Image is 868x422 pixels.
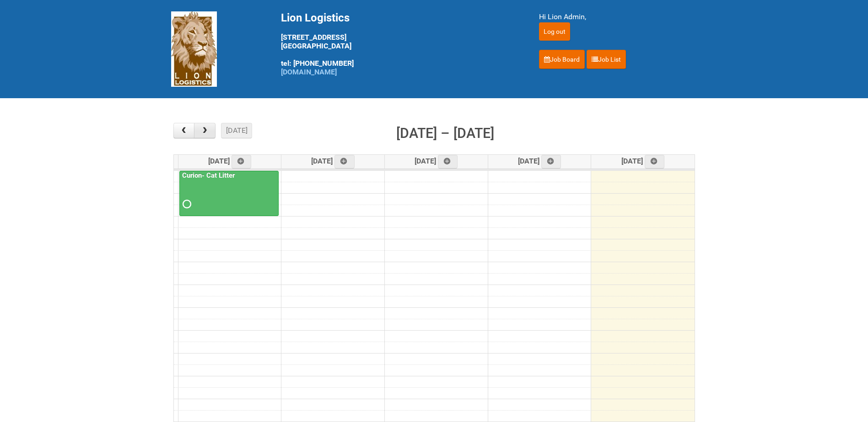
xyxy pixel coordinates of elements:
[438,155,458,169] a: Add an event
[539,11,697,22] div: Hi Lion Admin,
[539,50,585,69] a: Job Board
[180,171,237,179] a: Curion- Cat Litter
[415,157,458,165] span: [DATE]
[281,68,337,76] a: [DOMAIN_NAME]
[171,44,217,53] a: Lion Logistics
[396,123,494,144] h2: [DATE] – [DATE]
[208,157,252,165] span: [DATE]
[645,155,665,169] a: Add an event
[334,155,355,169] a: Add an event
[179,171,279,216] a: Curion- Cat Litter
[281,11,350,24] span: Lion Logistics
[183,201,189,207] span: Requested
[232,155,252,169] a: Add an event
[541,155,561,169] a: Add an event
[539,22,570,41] input: Log out
[281,11,516,76] div: [STREET_ADDRESS] [GEOGRAPHIC_DATA] tel: [PHONE_NUMBER]
[621,157,665,165] span: [DATE]
[221,123,252,138] button: [DATE]
[587,50,626,69] a: Job List
[518,157,561,165] span: [DATE]
[171,11,217,87] img: Lion Logistics
[311,157,355,165] span: [DATE]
